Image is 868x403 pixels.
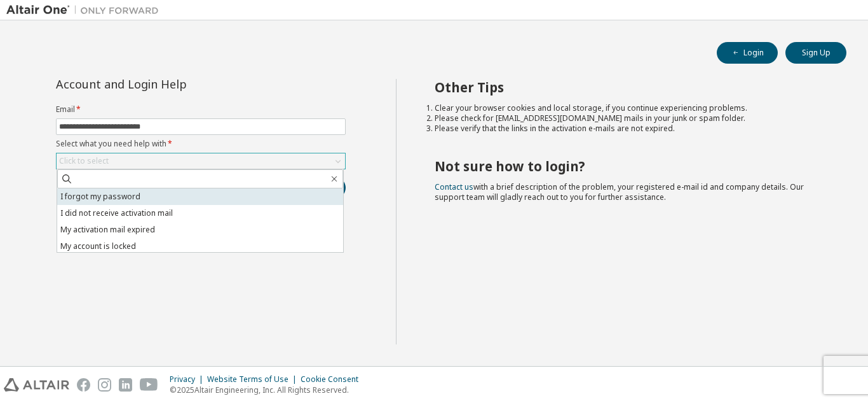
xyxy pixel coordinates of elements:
[98,378,111,392] img: instagram.svg
[435,181,473,192] a: Contact us
[435,103,824,113] li: Clear your browser cookies and local storage, if you continue experiencing problems.
[170,374,207,385] div: Privacy
[785,42,846,64] button: Sign Up
[56,139,346,149] label: Select what you need help with
[57,153,345,169] div: Click to select
[57,188,343,205] li: I forgot my password
[119,378,132,392] img: linkedin.svg
[717,42,778,64] button: Login
[170,385,366,395] p: © 2025 Altair Engineering, Inc. All Rights Reserved.
[56,104,346,115] label: Email
[435,181,804,202] span: with a brief description of the problem, your registered e-mail id and company details. Our suppo...
[140,378,158,392] img: youtube.svg
[59,156,109,166] div: Click to select
[301,374,366,385] div: Cookie Consent
[435,79,824,95] h2: Other Tips
[435,158,824,174] h2: Not sure how to login?
[435,124,824,134] li: Please verify that the links in the activation e-mails are not expired.
[4,378,69,392] img: altair_logo.svg
[56,79,288,89] div: Account and Login Help
[207,374,301,385] div: Website Terms of Use
[77,378,90,392] img: facebook.svg
[6,4,165,17] img: Altair One
[435,113,824,124] li: Please check for [EMAIL_ADDRESS][DOMAIN_NAME] mails in your junk or spam folder.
